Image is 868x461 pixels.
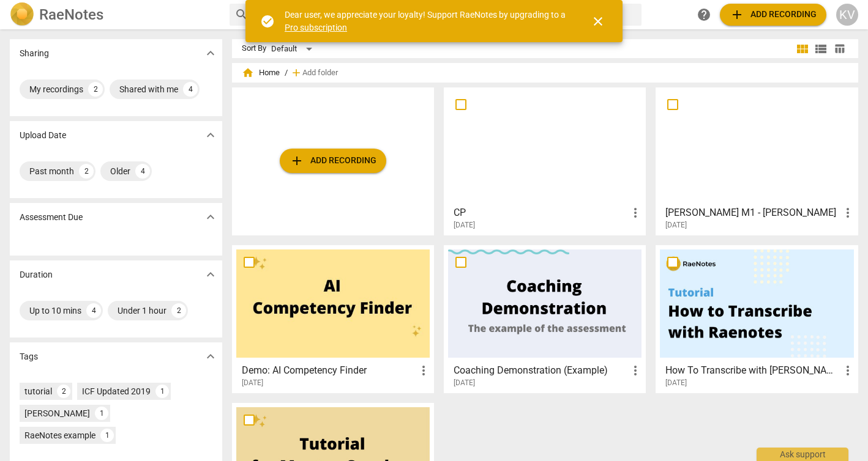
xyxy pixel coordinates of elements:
div: My recordings [29,83,83,95]
button: Show more [201,265,220,284]
button: List view [812,40,830,58]
div: 2 [88,82,103,97]
span: / [285,68,288,78]
span: close [591,14,605,29]
a: Coaching Demonstration (Example)[DATE] [448,249,642,388]
span: search [234,7,249,22]
h3: CP [454,205,628,220]
span: [DATE] [665,220,687,230]
div: Shared with me [119,83,178,95]
p: Assessment Due [20,211,83,224]
span: help [697,7,711,22]
p: Sharing [20,47,49,60]
button: KV [836,4,858,26]
span: Add folder [302,68,338,78]
div: Past month [29,165,74,177]
div: 1 [100,429,114,442]
div: 1 [155,385,169,398]
span: expand_more [203,128,218,142]
span: [DATE] [454,220,475,230]
a: Help [693,4,715,26]
span: more_vert [840,363,855,378]
div: 1 [95,407,108,420]
h3: Coaching Demonstration (Example) [454,363,628,378]
span: Add recording [290,153,376,168]
h3: How To Transcribe with RaeNotes [665,363,840,378]
button: Tile view [793,40,812,58]
span: more_vert [840,205,855,220]
div: 4 [183,82,198,97]
span: more_vert [628,205,643,220]
a: Pro subscription [285,23,347,32]
a: [PERSON_NAME] M1 - [PERSON_NAME][DATE] [660,92,853,230]
p: Upload Date [20,129,66,142]
span: add [290,67,302,79]
div: ICF Updated 2019 [82,385,151,397]
a: LogoRaeNotes [10,2,220,27]
span: add [730,7,744,22]
span: [DATE] [665,378,687,388]
div: 4 [86,303,101,318]
div: Older [110,165,130,177]
button: Close [583,7,613,36]
span: expand_more [203,349,218,364]
button: Show more [201,208,220,226]
span: home [242,67,254,79]
div: 4 [135,164,150,179]
div: [PERSON_NAME] [24,407,90,419]
span: check_circle [260,14,275,29]
a: Demo: AI Competency Finder[DATE] [236,249,430,388]
span: expand_more [203,210,218,224]
span: table_chart [834,43,845,54]
div: 2 [79,164,94,179]
h3: Kevin Viflanzoff M1 - Kelly Wood [665,205,840,220]
button: Show more [201,44,220,62]
span: [DATE] [454,378,475,388]
h3: Demo: AI Competency Finder [242,363,416,378]
a: How To Transcribe with [PERSON_NAME][DATE] [660,249,853,388]
div: Ask support [757,448,848,461]
span: view_module [795,42,810,56]
span: expand_more [203,46,218,61]
span: Home [242,67,280,79]
span: more_vert [416,363,431,378]
div: Dear user, we appreciate your loyalty! Support RaeNotes by upgrading to a [285,9,569,34]
button: Show more [201,126,220,144]
div: Default [271,39,316,59]
div: 2 [57,385,70,398]
span: more_vert [628,363,643,378]
a: CP[DATE] [448,92,642,230]
button: Show more [201,347,220,366]
span: [DATE] [242,378,263,388]
span: expand_more [203,267,218,282]
button: Upload [280,149,386,173]
button: Table view [830,40,848,58]
div: tutorial [24,385,52,397]
span: add [290,153,304,168]
div: Up to 10 mins [29,304,81,317]
span: Add recording [730,7,817,22]
button: Upload [720,4,826,26]
div: Sort By [242,44,266,53]
h2: RaeNotes [39,6,103,23]
img: Logo [10,2,34,27]
p: Tags [20,350,38,363]
span: view_list [814,42,828,56]
div: RaeNotes example [24,429,95,441]
div: Under 1 hour [118,304,166,317]
div: 2 [171,303,186,318]
p: Duration [20,268,53,281]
